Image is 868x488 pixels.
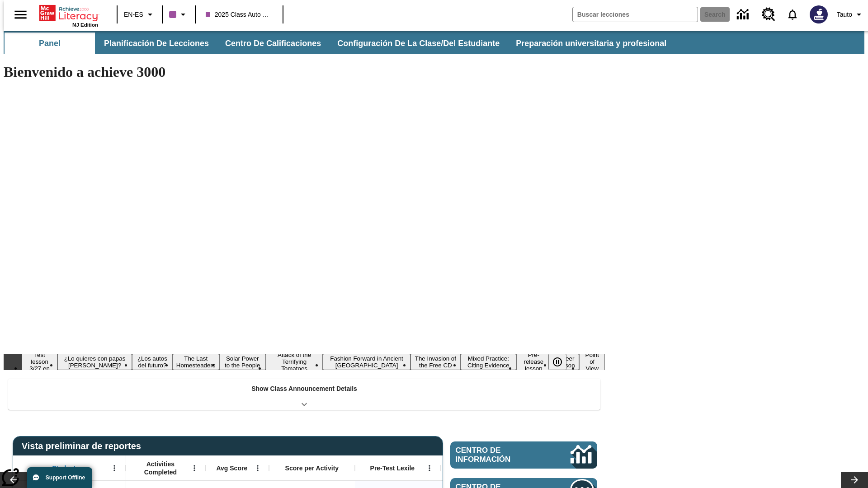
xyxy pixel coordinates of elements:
button: Pausar [548,354,566,370]
button: Slide 3 ¿Los autos del futuro? [132,354,173,370]
span: EN-ES [124,10,143,19]
button: El color de la clase es morado/púrpura. Cambiar el color de la clase. [165,6,192,23]
input: search field [573,7,698,22]
button: Abrir menú [188,461,201,475]
button: Support Offline [27,467,92,488]
button: Slide 7 Fashion Forward in Ancient Rome [323,354,410,370]
button: Slide 8 The Invasion of the Free CD [410,354,461,370]
button: Carrusel de lecciones, seguir [841,472,868,488]
button: Abrir el menú lateral [7,1,34,28]
span: Support Offline [46,474,85,481]
button: Configuración de la clase/del estudiante [330,33,507,54]
div: Subbarra de navegación [4,31,864,54]
span: Tauto [837,10,852,19]
span: Student [52,464,75,472]
span: Avg Score [216,464,247,472]
a: Portada [39,4,98,22]
span: Centro de información [456,446,540,464]
span: NJ Edition [72,22,98,28]
div: Subbarra de navegación [4,33,675,54]
div: Pausar [548,354,576,370]
span: 2025 Class Auto Grade 13 [206,10,273,19]
button: Slide 2 ¿Lo quieres con papas fritas? [57,354,132,370]
div: Show Class Announcement Details [8,379,600,410]
p: Show Class Announcement Details [251,384,357,394]
h1: Bienvenido a achieve 3000 [4,64,605,80]
button: Perfil/Configuración [833,6,868,23]
button: Preparación universitaria y profesional [509,33,674,54]
img: Avatar [810,5,828,23]
button: Planificación de lecciones [97,33,216,54]
button: Language: EN-ES, Selecciona un idioma [120,6,159,23]
span: Vista preliminar de reportes [22,441,146,451]
a: Centro de información [450,441,597,469]
div: Portada [39,3,98,28]
button: Slide 12 Point of View [579,350,605,373]
button: Abrir menú [251,461,264,475]
button: Slide 6 Attack of the Terrifying Tomatoes [266,350,323,373]
span: Activities Completed [131,460,190,476]
a: Notificaciones [781,3,804,26]
button: Slide 1 Test lesson 3/27 en [22,350,57,373]
a: Centro de información [731,2,756,27]
button: Slide 5 Solar Power to the People [219,354,266,370]
button: Slide 10 Pre-release lesson [516,350,551,373]
button: Abrir menú [108,461,121,475]
body: Maximum 600 characters Press Escape to exit toolbar Press Alt + F10 to reach toolbar [4,7,132,15]
button: Slide 4 The Last Homesteaders [173,354,219,370]
span: Pre-Test Lexile [370,464,415,472]
button: Slide 9 Mixed Practice: Citing Evidence [461,354,516,370]
span: Score per Activity [285,464,339,472]
button: Escoja un nuevo avatar [804,3,833,26]
a: Centro de recursos, Se abrirá en una pestaña nueva. [756,2,781,27]
button: Centro de calificaciones [218,33,328,54]
button: Abrir menú [423,461,436,475]
button: Panel [5,33,95,54]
